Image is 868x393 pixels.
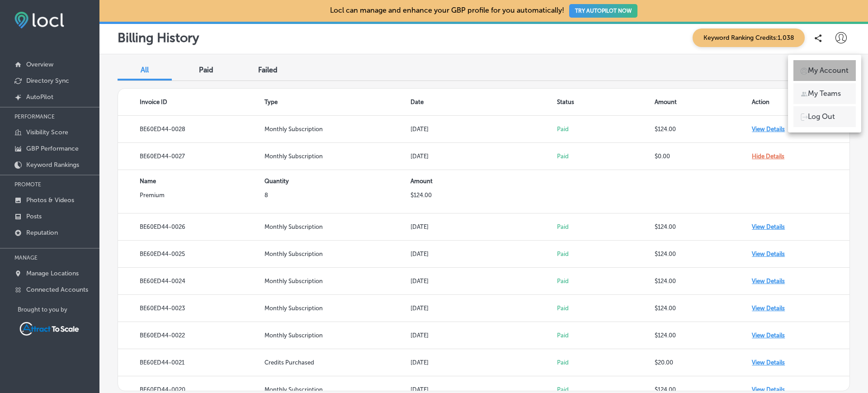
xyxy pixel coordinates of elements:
button: TRY AUTOPILOT NOW [569,4,637,18]
p: Overview [26,61,53,68]
p: My Account [808,65,849,76]
p: My Teams [808,88,841,99]
img: fda3e92497d09a02dc62c9cd864e3231.png [14,12,64,28]
p: Photos & Videos [26,196,74,204]
p: Keyword Rankings [26,161,79,169]
a: My Teams [793,83,856,104]
p: Posts [26,213,42,220]
p: Reputation [26,229,58,237]
p: Connected Accounts [26,286,88,294]
a: My Account [793,60,856,81]
p: Brought to you by [18,306,99,313]
a: Log Out [793,106,856,127]
p: Visibility Score [26,128,68,136]
img: Attract To Scale [18,320,81,337]
p: AutoPilot [26,93,53,101]
p: GBP Performance [26,145,79,152]
p: Directory Sync [26,77,69,85]
p: Manage Locations [26,270,79,277]
p: Log Out [808,111,835,122]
